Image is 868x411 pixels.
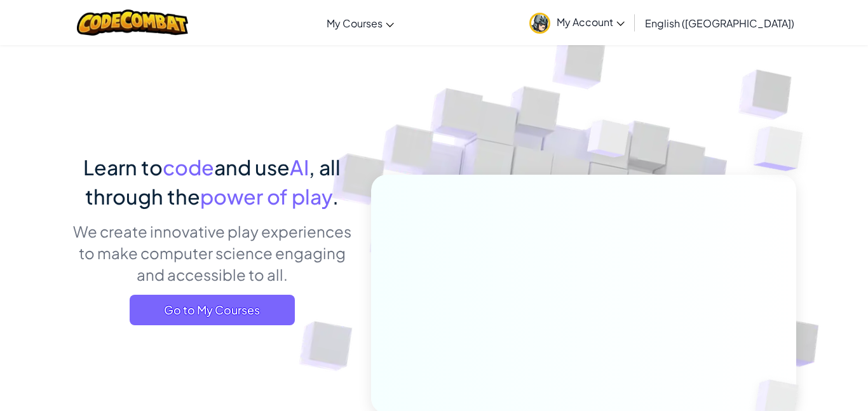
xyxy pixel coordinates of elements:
img: CodeCombat logo [77,10,188,36]
span: AI [290,154,309,180]
p: We create innovative play experiences to make computer science engaging and accessible to all. [72,220,352,285]
img: avatar [529,13,550,34]
span: code [163,154,214,180]
span: and use [214,154,290,180]
span: power of play [200,184,332,209]
img: Overlap cubes [728,95,838,203]
a: English ([GEOGRAPHIC_DATA]) [639,6,801,40]
span: . [332,184,339,209]
span: My Account [557,15,625,29]
a: My Courses [320,6,400,40]
a: My Account [523,3,631,43]
a: Go to My Courses [130,295,295,325]
span: Learn to [83,154,163,180]
span: My Courses [327,17,383,30]
span: English ([GEOGRAPHIC_DATA]) [645,17,794,30]
img: Overlap cubes [564,95,655,189]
